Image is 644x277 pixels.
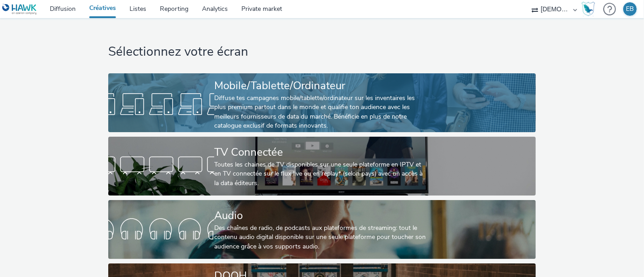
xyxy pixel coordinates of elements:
[214,208,426,224] div: Audio
[582,2,599,16] a: Hawk Academy
[108,43,535,61] h1: Sélectionnez votre écran
[582,2,595,16] img: Hawk Academy
[214,160,426,188] div: Toutes les chaines de TV disponibles sur une seule plateforme en IPTV et en TV connectée sur le f...
[626,2,634,16] div: EB
[214,94,426,131] div: Diffuse tes campagnes mobile/tablette/ordinateur sur les inventaires les plus premium partout dan...
[2,4,37,15] img: undefined Logo
[214,78,426,94] div: Mobile/Tablette/Ordinateur
[108,73,535,132] a: Mobile/Tablette/OrdinateurDiffuse tes campagnes mobile/tablette/ordinateur sur les inventaires le...
[214,144,426,160] div: TV Connectée
[108,200,535,259] a: AudioDes chaînes de radio, de podcasts aux plateformes de streaming: tout le contenu audio digita...
[214,224,426,251] div: Des chaînes de radio, de podcasts aux plateformes de streaming: tout le contenu audio digital dis...
[108,137,535,196] a: TV ConnectéeToutes les chaines de TV disponibles sur une seule plateforme en IPTV et en TV connec...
